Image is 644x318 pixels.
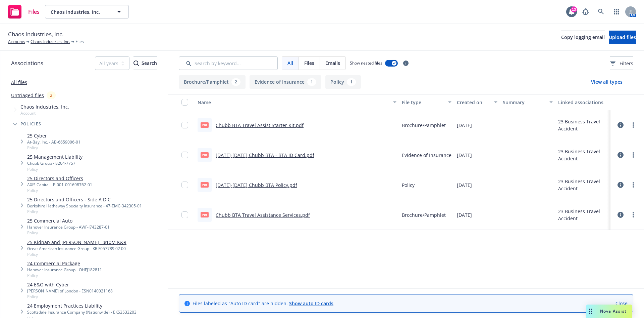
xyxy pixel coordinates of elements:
[600,308,627,314] span: Nova Assist
[201,122,209,127] span: pdf
[325,59,340,67] span: Emails
[325,75,361,89] button: Policy
[8,30,63,39] span: Chaos Industries, Inc.
[8,39,25,45] a: Accounts
[27,145,80,151] span: Policy
[28,9,40,14] span: Files
[610,60,633,67] span: Filters
[45,5,129,18] button: Chaos Industries, Inc.
[75,39,84,45] span: Files
[304,59,314,67] span: Files
[27,139,80,145] div: At-Bay, Inc. - AB-6659006-01
[195,94,399,110] button: Name
[558,178,608,192] div: 23 Business Travel Accident
[347,78,356,86] div: 1
[181,152,188,158] input: Toggle Row Selected
[571,6,577,12] div: 13
[27,267,102,273] div: Hanover Insurance Group - OHFJ182811
[181,211,188,218] input: Toggle Row Selected
[594,5,608,18] a: Search
[629,181,637,189] a: more
[609,31,636,44] button: Upload files
[558,99,608,106] div: Linked associations
[27,209,142,214] span: Policy
[289,300,333,307] a: Show auto ID cards
[558,118,608,132] div: 23 Business Travel Accident
[198,99,389,106] div: Name
[27,224,110,230] div: Hanover Insurance Group - AWF-J743287-01
[350,60,382,66] span: Show nested files
[216,212,310,218] a: Chubb BTA Travel Assistance Services.pdf
[181,99,188,106] input: Select all
[580,75,633,89] button: View all types
[561,34,605,40] span: Copy logging email
[27,288,113,294] div: [PERSON_NAME] of London - ESN0140021168
[27,273,102,278] span: Policy
[555,94,610,110] button: Linked associations
[27,302,137,309] a: 24 Employment Practices Liability
[629,121,637,129] a: more
[27,251,126,257] span: Policy
[27,294,113,300] span: Policy
[27,175,92,182] a: 25 Directors and Officers
[27,239,126,246] a: 25 Kidnap and [PERSON_NAME] - $10M K&R
[402,99,444,106] div: File type
[399,94,454,110] button: File type
[27,160,83,166] div: Chubb Group - 8264-7757
[201,212,209,217] span: pdf
[31,39,70,45] a: Chaos Industries, Inc.
[610,56,633,70] button: Filters
[586,305,632,318] button: Nova Assist
[27,182,92,188] div: AXIS Capital - P-001-001698762-01
[558,208,608,222] div: 23 Business Travel Accident
[20,122,42,126] span: Policies
[620,60,633,67] span: Filters
[27,203,142,209] div: Berkshire Hathaway Specialty Insurance - 47-EMC-342305-01
[629,151,637,159] a: more
[579,5,592,18] a: Report a Bug
[457,152,472,159] span: [DATE]
[133,61,139,66] svg: Search
[457,211,472,218] span: [DATE]
[287,59,293,67] span: All
[27,132,80,139] a: 25 Cyber
[454,94,500,110] button: Created on
[402,211,446,218] span: Brochure/Pamphlet
[133,57,157,70] div: Search
[11,92,44,99] a: Untriaged files
[27,196,142,203] a: 25 Directors and Officers - Side A DIC
[20,110,69,116] span: Account
[179,75,246,89] button: Brochure/Pamphlet
[561,31,605,44] button: Copy logging email
[307,78,316,86] div: 1
[133,56,157,70] button: SearchSearch
[201,182,209,187] span: pdf
[27,309,137,315] div: Scottsdale Insurance Company (Nationwide) - EKS3533203
[179,56,278,70] input: Search by keyword...
[27,246,126,251] div: Great American Insurance Group - KR F057789 02 00
[5,2,42,21] a: Files
[11,59,43,68] span: Associations
[558,148,608,162] div: 23 Business Travel Accident
[402,152,451,159] span: Evidence of Insurance
[20,103,69,110] span: Chaos Industries, Inc.
[629,211,637,219] a: more
[27,260,102,267] a: 24 Commercial Package
[250,75,321,89] button: Evidence of Insurance
[216,182,297,188] a: [DATE]-[DATE] Chubb BTA Policy.pdf
[201,152,209,157] span: pdf
[457,122,472,129] span: [DATE]
[216,152,314,158] a: [DATE]-[DATE] Chubb BTA - BTA ID Card.pdf
[457,182,472,189] span: [DATE]
[500,94,555,110] button: Summary
[457,99,490,106] div: Created on
[402,122,446,129] span: Brochure/Pamphlet
[11,79,27,85] a: All files
[609,34,636,40] span: Upload files
[610,5,623,18] a: Switch app
[27,281,113,288] a: 24 E&O with Cyber
[503,99,545,106] div: Summary
[193,300,333,307] span: Files labeled as "Auto ID card" are hidden.
[615,300,628,307] a: Close
[27,166,83,172] span: Policy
